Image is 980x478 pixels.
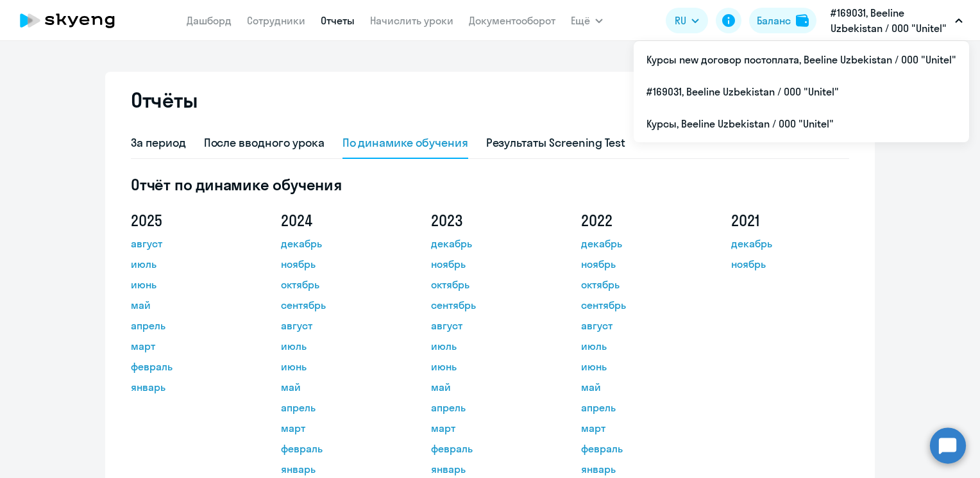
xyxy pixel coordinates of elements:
[431,210,546,231] h5: 2023
[431,318,546,333] a: август
[281,441,396,456] a: февраль
[581,277,697,292] a: октябрь
[281,338,396,354] a: июль
[131,256,246,272] a: июль
[831,5,950,36] p: #169031, Beeline Uzbekistan / ООО "Unitel"
[281,210,396,231] h5: 2024
[370,14,453,27] a: Начислить уроки
[131,318,246,333] a: апрель
[581,256,697,272] a: ноябрь
[131,338,246,354] a: март
[431,420,546,436] a: март
[581,210,697,231] h5: 2022
[796,14,809,27] img: balance
[824,5,969,36] button: #169031, Beeline Uzbekistan / ООО "Unitel"
[131,87,198,113] h2: Отчёты
[581,420,697,436] a: март
[131,174,849,195] h5: Отчёт по динамике обучения
[204,135,325,151] div: После вводного урока
[131,277,246,292] a: июнь
[281,318,396,333] a: август
[131,379,246,395] a: январь
[187,14,232,27] a: Дашборд
[431,338,546,354] a: июль
[431,379,546,395] a: май
[281,359,396,374] a: июнь
[431,277,546,292] a: октябрь
[342,135,468,151] div: По динамике обучения
[321,14,355,27] a: Отчеты
[281,236,396,251] a: декабрь
[281,297,396,313] a: сентябрь
[486,135,626,151] div: Результаты Screening Test
[731,236,847,251] a: декабрь
[131,359,246,374] a: февраль
[666,8,708,33] button: RU
[131,297,246,313] a: май
[581,461,697,477] a: январь
[431,441,546,456] a: февраль
[731,210,847,231] h5: 2021
[431,236,546,251] a: декабрь
[469,14,555,27] a: Документооборот
[571,8,603,33] button: Ещё
[281,461,396,477] a: январь
[281,420,396,436] a: март
[431,400,546,415] a: апрель
[581,359,697,374] a: июнь
[581,297,697,313] a: сентябрь
[281,400,396,415] a: апрель
[571,13,590,28] span: Ещё
[281,256,396,272] a: ноябрь
[581,318,697,333] a: август
[749,8,816,33] button: Балансbalance
[581,338,697,354] a: июль
[281,379,396,395] a: май
[757,13,791,28] div: Баланс
[431,461,546,477] a: январь
[431,256,546,272] a: ноябрь
[131,210,246,231] h5: 2025
[581,236,697,251] a: декабрь
[731,256,847,272] a: ноябрь
[131,236,246,251] a: август
[634,41,969,142] ul: Ещё
[281,277,396,292] a: октябрь
[131,135,186,151] div: За период
[581,379,697,395] a: май
[247,14,305,27] a: Сотрудники
[675,13,686,28] span: RU
[431,297,546,313] a: сентябрь
[431,359,546,374] a: июнь
[581,400,697,415] a: апрель
[581,441,697,456] a: февраль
